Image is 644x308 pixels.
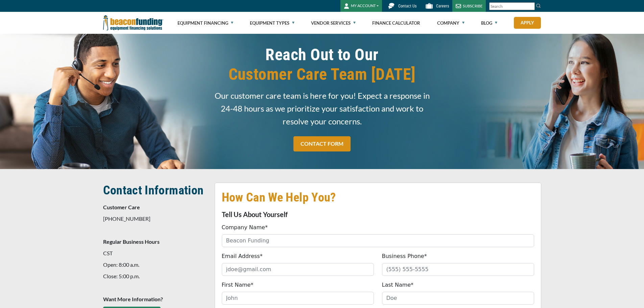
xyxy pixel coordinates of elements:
[103,12,163,34] img: Beacon Funding Corporation logo
[103,215,207,223] p: [PHONE_NUMBER]
[382,252,427,260] label: Business Phone*
[536,3,541,8] img: Search
[222,292,374,305] input: John
[222,234,534,247] input: Beacon Funding
[215,89,430,128] span: Our customer care team is here for you! Expect a response in 24-48 hours as we prioritize your sa...
[103,204,140,210] strong: Customer Care
[222,252,263,260] label: Email Address*
[103,261,207,269] p: Open: 8:00 a.m.
[215,65,430,84] span: Customer Care Team [DATE]
[222,281,254,289] label: First Name*
[250,12,294,34] a: Equipment Types
[103,238,160,245] strong: Regular Business Hours
[372,12,420,34] a: Finance Calculator
[222,210,534,218] p: Tell Us About Yourself
[382,281,414,289] label: Last Name*
[215,45,430,84] h1: Reach Out to Our
[382,263,534,276] input: (555) 555-5555
[481,12,497,34] a: Blog
[103,296,163,302] strong: Want More Information?
[311,12,356,34] a: Vendor Services
[222,223,268,232] label: Company Name*
[222,263,374,276] input: jdoe@gmail.com
[222,190,534,205] h2: How Can We Help You?
[514,17,541,29] a: Apply
[528,4,533,9] a: Clear search text
[437,12,464,34] a: Company
[436,4,449,8] span: Careers
[103,183,207,198] h2: Contact Information
[398,4,416,8] span: Contact Us
[103,249,207,257] p: CST
[177,12,233,34] a: Equipment Financing
[489,2,535,10] input: Search
[382,292,534,305] input: Doe
[293,136,351,151] a: CONTACT FORM
[103,272,207,280] p: Close: 5:00 p.m.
